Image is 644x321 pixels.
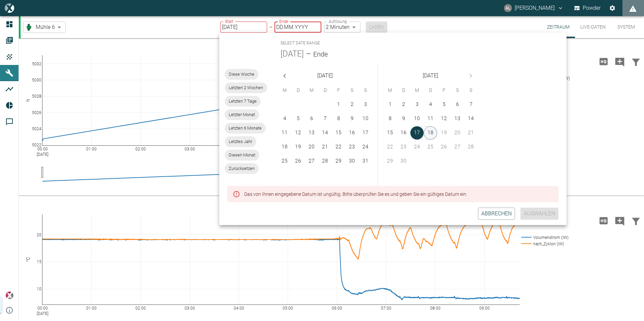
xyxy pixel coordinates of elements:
button: 23 [345,140,359,154]
span: Hohe Auflösung [595,58,612,64]
button: 18 [424,126,437,140]
button: 10 [359,112,372,126]
button: andreas.lehmann@kansaihelios-cws.de [503,2,565,14]
div: Letzter Monat [225,109,259,120]
button: 12 [291,126,305,140]
button: 12 [437,112,451,126]
button: 14 [318,126,332,140]
button: 25 [278,154,291,168]
span: Hohe Auflösung [595,217,612,223]
button: 17 [410,126,424,140]
div: Letzten 7 Tage [225,96,261,107]
button: 30 [345,154,359,168]
span: Letzten 2 Wochen [225,84,267,91]
button: 5 [437,98,451,111]
span: Samstag [346,84,358,97]
button: 11 [424,112,437,126]
button: 19 [291,140,305,154]
button: 22 [332,140,345,154]
button: 7 [464,98,478,111]
button: 10 [410,112,424,126]
span: Dienstag [292,84,304,97]
button: Daten filtern [628,212,644,229]
label: Ende [279,19,288,24]
button: 21 [318,140,332,154]
div: Letzten 2 Wochen [225,82,267,93]
span: Sonntag [465,84,477,97]
span: Select date range [281,38,320,49]
span: Letztes Jahr [225,138,256,145]
button: 16 [397,126,410,140]
span: Mühle 6 [36,23,55,31]
button: 13 [305,126,318,140]
button: Previous month [278,69,291,82]
span: Montag [384,84,396,97]
button: 29 [332,154,345,168]
label: Auflösung [329,19,347,24]
button: 16 [345,126,359,140]
button: [DATE] [281,49,304,60]
button: 7 [318,112,332,126]
button: 9 [345,112,359,126]
div: Das von Ihnen eingegebene Datum ist ungültig. Bitte überprüfen Sie es und geben Sie ein gültiges ... [244,188,467,200]
span: Freitag [438,84,450,97]
div: AL [504,4,512,12]
button: 4 [424,98,437,111]
button: 6 [451,98,464,111]
span: Sonntag [359,84,372,97]
input: DD.MM.YYYY [275,22,321,33]
button: 28 [318,154,332,168]
button: 27 [305,154,318,168]
span: Letzter Monat [225,111,259,118]
div: 2 Minuten [324,22,360,33]
button: Abbrechen [478,208,515,220]
p: – [269,23,272,31]
button: 1 [332,98,345,111]
span: Diese Woche [225,71,258,78]
div: Zurücksetzen [225,163,259,174]
button: 3 [410,98,424,111]
button: System [611,16,641,38]
div: Letzten 6 Monate [225,123,266,134]
div: Letztes Jahr [225,136,256,147]
button: Zeitraum [542,16,575,38]
button: Kommentar hinzufügen [612,212,628,229]
span: Samstag [451,84,463,97]
span: Dienstag [397,84,410,97]
button: 1 [383,98,397,111]
button: 8 [332,112,345,126]
button: Live-Daten [575,16,611,38]
button: 2 [345,98,359,111]
button: 17 [359,126,372,140]
button: 13 [451,112,464,126]
button: 15 [332,126,345,140]
a: Mühle 6 [25,23,55,31]
div: Diese Woche [225,69,258,80]
button: 24 [359,140,372,154]
button: 6 [305,112,318,126]
button: 14 [464,112,478,126]
div: Diesen Monat [225,150,259,160]
span: Mittwoch [305,84,318,97]
button: 8 [383,112,397,126]
button: 18 [278,140,291,154]
span: Diesen Monat [225,152,259,158]
img: Xplore Logo [5,291,13,299]
button: Powder [573,2,602,14]
span: [DATE] [317,71,333,80]
input: DD.MM.YYYY [220,22,267,33]
button: Kommentar hinzufügen [612,53,628,70]
button: Ende [313,49,328,60]
span: Freitag [332,84,345,97]
span: Mittwoch [411,84,423,97]
img: logo [5,3,14,12]
button: 4 [278,112,291,126]
span: Donnerstag [319,84,331,97]
span: Donnerstag [424,84,437,97]
button: 31 [359,154,372,168]
button: 3 [359,98,372,111]
button: Daten filtern [628,53,644,70]
button: 11 [278,126,291,140]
